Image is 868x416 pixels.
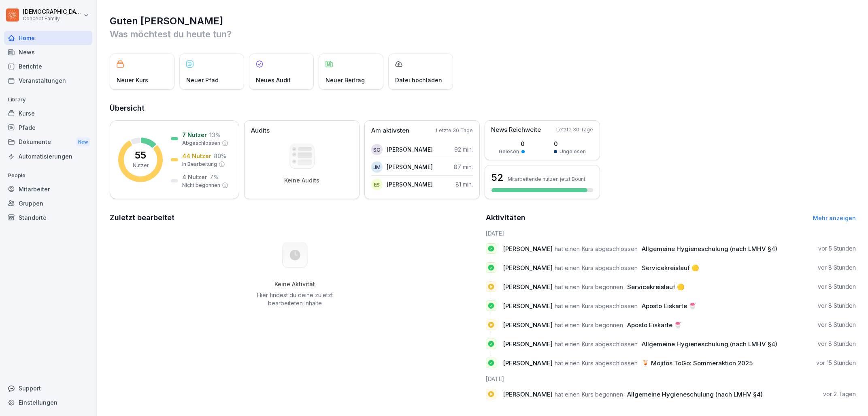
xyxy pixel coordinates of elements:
[284,177,319,184] p: Keine Audits
[555,321,623,329] span: hat einen Kurs begonnen
[818,321,856,329] p: vor 8 Stunden
[556,126,593,133] p: Letzte 30 Tage
[642,264,699,272] span: Servicekreislauf 🟡
[4,196,92,210] a: Gruppen
[503,245,553,253] span: [PERSON_NAME]
[554,139,586,148] p: 0
[455,180,473,189] p: 81 min.
[503,264,553,272] span: [PERSON_NAME]
[182,182,220,189] p: Nicht begonnen
[4,135,92,150] div: Dokumente
[818,264,856,272] p: vor 8 Stunden
[555,264,638,272] span: hat einen Kurs abgeschlossen
[816,359,856,367] p: vor 15 Stunden
[503,321,553,329] span: [PERSON_NAME]
[503,302,553,310] span: [PERSON_NAME]
[4,45,92,59] a: News
[454,145,473,154] p: 92 min.
[387,145,433,154] p: [PERSON_NAME]
[110,15,856,28] h1: Guten [PERSON_NAME]
[371,144,383,155] div: SG
[23,16,82,21] p: Concept Family
[110,212,480,223] h2: Zuletzt bearbeitet
[555,340,638,348] span: hat einen Kurs abgeschlossen
[209,131,221,139] p: 13 %
[642,340,777,348] span: Allgemeine Hygieneschulung (nach LMHV §4)
[642,302,696,310] span: Aposto Eiskarte 🍧
[186,76,219,84] p: Neuer Pfad
[371,179,383,190] div: ES
[387,163,433,171] p: [PERSON_NAME]
[182,131,207,139] p: 7 Nutzer
[823,390,856,398] p: vor 2 Tagen
[4,395,92,410] a: Einstellungen
[387,180,433,189] p: [PERSON_NAME]
[110,103,856,114] h2: Übersicht
[4,182,92,196] div: Mitarbeiter
[4,59,92,73] a: Berichte
[555,245,638,253] span: hat einen Kurs abgeschlossen
[4,381,92,395] div: Support
[454,163,473,171] p: 87 min.
[4,169,92,182] p: People
[395,76,442,84] p: Datei hochladen
[503,390,553,398] span: [PERSON_NAME]
[555,390,623,398] span: hat einen Kurs begonnen
[371,161,383,173] div: JM
[371,126,409,135] p: Am aktivsten
[4,106,92,120] a: Kurse
[133,162,149,169] p: Nutzer
[210,173,219,181] p: 7 %
[4,93,92,106] p: Library
[117,76,148,84] p: Neuer Kurs
[76,137,90,147] div: New
[818,302,856,310] p: vor 8 Stunden
[110,28,856,41] p: Was möchtest du heute tun?
[491,171,504,184] h3: 52
[256,76,291,84] p: Neues Audit
[560,148,586,155] p: Ungelesen
[486,212,525,223] h2: Aktivitäten
[642,359,753,367] span: 🍹 Mojitos ToGo: Sommeraktion 2025
[436,127,473,134] p: Letzte 30 Tage
[627,321,682,329] span: Aposto Eiskarte 🍧
[642,245,777,253] span: Allgemeine Hygieneschulung (nach LMHV §4)
[4,149,92,163] a: Automatisierungen
[818,340,856,348] p: vor 8 Stunden
[182,139,220,147] p: Abgeschlossen
[4,73,92,88] a: Veranstaltungen
[251,126,270,135] p: Audits
[555,283,623,291] span: hat einen Kurs begonnen
[214,152,226,160] p: 80 %
[503,283,553,291] span: [PERSON_NAME]
[4,135,92,150] a: DokumenteNew
[508,176,587,182] p: Mitarbeitende nutzen jetzt Bounti
[555,302,638,310] span: hat einen Kurs abgeschlossen
[818,244,856,253] p: vor 5 Stunden
[813,214,856,221] a: Mehr anzeigen
[182,152,211,160] p: 44 Nutzer
[182,173,207,181] p: 4 Nutzer
[555,359,638,367] span: hat einen Kurs abgeschlossen
[486,229,856,238] h6: [DATE]
[627,390,763,398] span: Allgemeine Hygieneschulung (nach LMHV §4)
[135,150,146,160] p: 55
[499,148,519,155] p: Gelesen
[4,120,92,135] a: Pfade
[486,375,856,383] h6: [DATE]
[491,125,541,135] p: News Reichweite
[182,161,217,168] p: In Bearbeitung
[818,283,856,291] p: vor 8 Stunden
[4,31,92,45] a: Home
[254,291,336,307] p: Hier findest du deine zuletzt bearbeiteten Inhalte
[627,283,685,291] span: Servicekreislauf 🟡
